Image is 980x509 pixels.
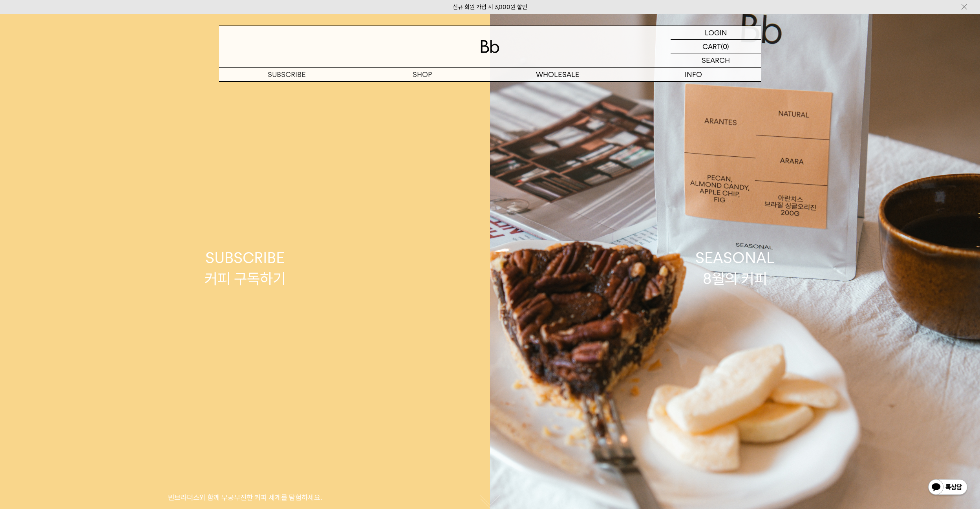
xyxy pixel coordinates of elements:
a: LOGIN [671,26,761,40]
img: 로고 [481,40,499,53]
p: INFO [625,68,761,81]
p: WHOLESALE [490,68,625,81]
p: (0) [721,40,729,53]
a: SUBSCRIBE [219,68,355,81]
p: LOGIN [705,26,727,39]
p: SEARCH [702,53,730,67]
a: SHOP [355,68,490,81]
a: 신규 회원 가입 시 3,000원 할인 [453,4,527,11]
p: CART [702,40,721,53]
img: 카카오톡 채널 1:1 채팅 버튼 [927,478,968,497]
div: SEASONAL 8월의 커피 [695,247,775,289]
div: SUBSCRIBE 커피 구독하기 [205,247,286,289]
a: CART (0) [671,40,761,53]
